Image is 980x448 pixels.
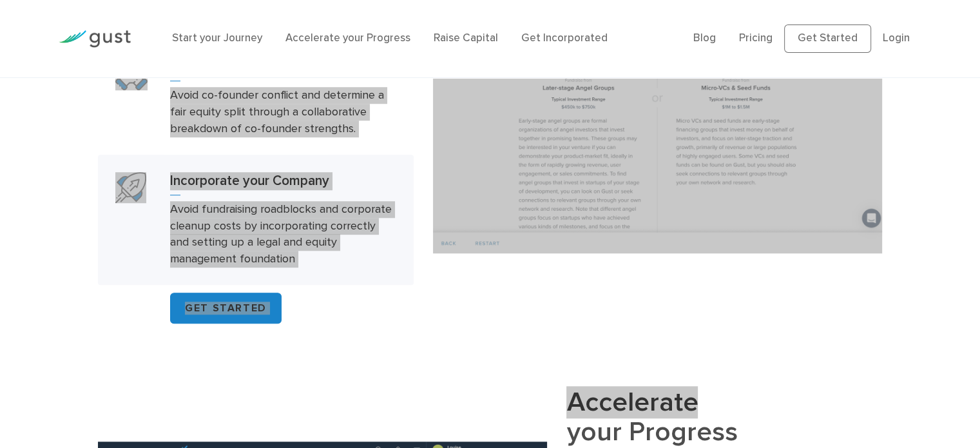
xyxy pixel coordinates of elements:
[566,388,882,447] h2: your Progress
[172,32,262,44] a: Start your Journey
[521,32,608,44] a: Get Incorporated
[59,30,131,48] img: Gust Logo
[170,293,282,324] a: GET STARTED
[566,386,698,418] span: Accelerate
[285,32,410,44] a: Accelerate your Progress
[434,32,498,44] a: Raise Capital
[693,32,716,44] a: Blog
[883,32,910,44] a: Login
[98,41,414,155] a: Plan Co Founder OwnershipPlan Co-founder OwnershipAvoid co-founder conflict and determine a fair ...
[170,172,396,195] h3: Incorporate your Company
[739,32,773,44] a: Pricing
[170,201,396,268] p: Avoid fundraising roadblocks and corporate cleanup costs by incorporating correctly and setting u...
[115,172,146,203] img: Start Your Company
[784,24,871,53] a: Get Started
[98,155,414,286] a: Start Your CompanyIncorporate your CompanyAvoid fundraising roadblocks and corporate cleanup cost...
[170,87,396,137] p: Avoid co-founder conflict and determine a fair equity split through a collaborative breakdown of ...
